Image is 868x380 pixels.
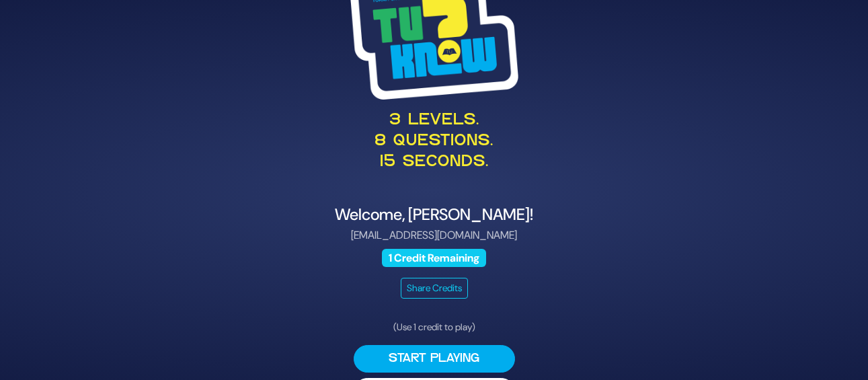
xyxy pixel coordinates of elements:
button: Start Playing [354,345,515,373]
p: [EMAIL_ADDRESS][DOMAIN_NAME] [106,227,762,243]
button: Share Credits [401,278,468,299]
h4: Welcome, [PERSON_NAME]! [106,205,762,225]
span: 1 Credit Remaining [382,249,487,267]
p: 3 levels. 8 questions. 15 seconds. [106,110,762,174]
p: (Use 1 credit to play) [354,320,515,334]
